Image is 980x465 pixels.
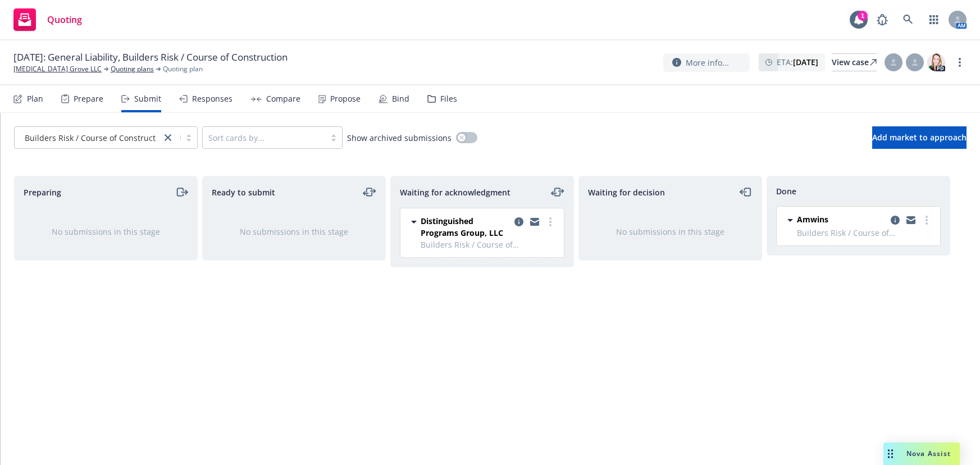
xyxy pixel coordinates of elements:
div: No submissions in this stage [33,226,179,238]
div: No submissions in this stage [221,226,367,238]
a: copy logging email [904,213,918,227]
button: Nova Assist [883,443,960,465]
span: Nova Assist [906,449,951,458]
span: Quoting plan [163,64,203,74]
div: 1 [858,11,868,21]
span: [DATE]: General Liability, Builders Risk / Course of Construction [13,51,288,64]
div: No submissions in this stage [597,226,744,238]
span: Distinguished Programs Group, LLC [421,215,510,239]
span: Add market to approach [872,132,967,143]
div: Files [440,94,457,103]
div: Bind [392,94,409,103]
a: Search [897,8,919,31]
div: Plan [27,94,43,103]
span: Done [776,185,796,197]
div: Compare [266,94,300,103]
a: moveRight [175,185,188,199]
span: More info... [686,57,729,69]
div: Drag to move [883,443,897,465]
a: more [544,215,557,229]
a: more [920,213,933,227]
span: Builders Risk / Course of Construction [25,132,167,144]
span: Show archived submissions [347,132,452,144]
a: moveLeftRight [551,185,564,199]
button: Add market to approach [872,126,967,149]
a: View case [832,53,877,71]
a: moveLeft [739,185,753,199]
a: close [161,131,175,144]
button: More info... [663,53,750,72]
span: ETA : [777,56,818,68]
a: Quoting plans [111,64,154,74]
a: Switch app [923,8,945,31]
a: copy logging email [888,213,902,227]
div: Prepare [74,94,103,103]
a: [MEDICAL_DATA] Grove LLC [13,64,102,74]
span: Waiting for decision [588,186,665,198]
strong: [DATE] [793,57,818,67]
a: moveLeftRight [363,185,376,199]
span: Waiting for acknowledgment [400,186,510,198]
a: copy logging email [528,215,541,229]
a: more [953,56,967,69]
a: Report a Bug [871,8,894,31]
span: Builders Risk / Course of Construction [797,227,933,239]
div: View case [832,54,877,71]
a: copy logging email [512,215,526,229]
div: Submit [134,94,161,103]
div: Propose [330,94,361,103]
span: Ready to submit [212,186,275,198]
span: Preparing [24,186,61,198]
span: Quoting [47,15,82,24]
span: Builders Risk / Course of Construction [421,239,557,250]
div: Responses [192,94,233,103]
a: Quoting [9,4,86,35]
span: Builders Risk / Course of Construction [20,132,156,144]
img: photo [927,53,945,71]
span: Amwins [797,213,828,225]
